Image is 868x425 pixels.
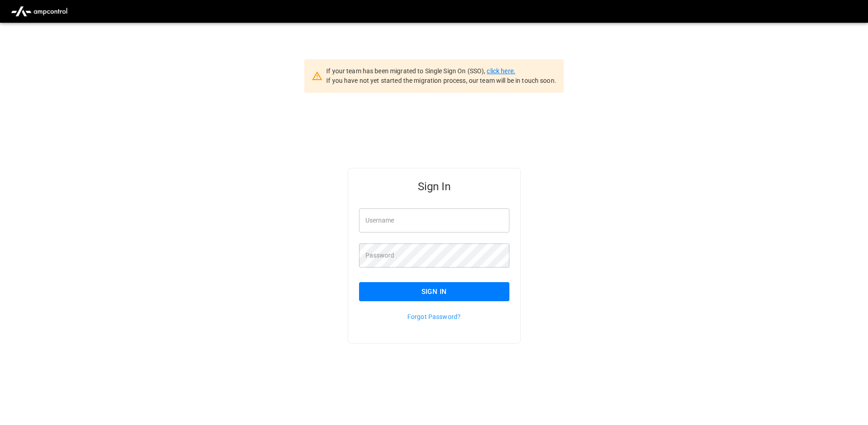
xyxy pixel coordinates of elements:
[326,77,556,84] span: If you have not yet started the migration process, our team will be in touch soon.
[7,3,71,20] img: ampcontrol.io logo
[487,67,515,75] a: click here.
[359,179,509,194] h5: Sign In
[359,282,509,301] button: Sign In
[326,67,487,75] span: If your team has been migrated to Single Sign On (SSO),
[359,312,509,321] p: Forgot Password?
